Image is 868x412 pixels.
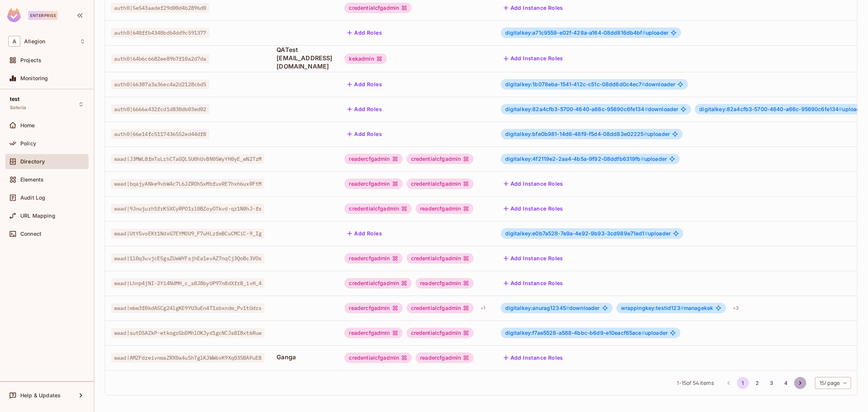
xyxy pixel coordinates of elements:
[7,8,21,22] img: SReyMgAAAABJRU5ErkJggg==
[344,278,412,288] div: credentialcfgadmin
[505,156,644,162] span: digitalkey:4f2119e2-2aa4-4b5a-9f92-08ddfb6319fb
[751,377,763,389] button: Go to page 2
[344,352,412,363] div: credentialcfgadmin
[721,377,807,389] nav: pagination navigation
[20,122,35,128] span: Home
[501,277,566,289] button: Add Instance Roles
[699,106,865,112] span: uploader
[839,106,842,112] span: #
[505,81,675,87] span: downloader
[344,227,385,240] button: Add Roles
[505,81,645,87] span: digitalkey:1b078eba-1541-412c-c51c-08dd6d0c4ec7
[406,303,474,313] div: credentialcfgadmin
[344,53,387,64] div: kekadmin
[111,54,209,64] span: auth0|64b6c6682ee89b7f10a2d7da
[111,278,264,288] span: waad|Lhnp4jNI-2Yi4NdMH_c_s8J8byUP97n8dXfr8_ivH_4
[111,3,209,13] span: auth0|5e543aadef29d00d4b2896d0
[730,302,742,314] div: + 3
[699,106,842,112] span: digitalkey:82a4cfb3-5700-4640-a66c-95690c6fe134
[621,305,684,311] span: wrappingkey:testid123
[416,352,474,363] div: readercfgadmin
[10,105,26,111] span: Soteria
[505,106,648,112] span: digitalkey:82a4cfb3-5700-4640-a66c-95690c6fe134
[20,140,36,146] span: Policy
[111,353,264,363] span: waad|AMZFdzeivnmaZRX0a4uShTglKJWW6xK9Xq035BAPuE8
[501,252,566,264] button: Add Instance Roles
[344,303,402,313] div: readercfgadmin
[645,106,648,112] span: #
[416,203,474,214] div: readercfgadmin
[111,154,264,164] span: waad|J3MWL8fmTsLrhCTaGQL5U0hUvBN05WyYH0yE_wN2TzM
[505,230,671,237] span: uploader
[505,305,600,311] span: downloader
[815,377,851,389] div: 15 / page
[20,213,55,219] span: URL Mapping
[566,305,569,311] span: #
[111,229,264,238] span: waad|UtYSvoEKt1NdxG7EYMOU9_F7uHLzfmBCuCMCiC-9_Ig
[344,27,385,39] button: Add Roles
[406,253,474,264] div: credentialcfgadmin
[111,129,209,139] span: auth0|66e14fc5117436552ed44df8
[505,29,646,36] span: digitalkey:a71c9559-e02f-428a-a164-08dd816db4bf
[641,156,644,162] span: #
[780,377,792,389] button: Go to page 4
[20,231,41,237] span: Connect
[501,178,566,190] button: Add Instance Roles
[20,177,44,183] span: Elements
[642,81,645,87] span: #
[20,57,41,63] span: Projects
[277,353,332,361] span: Ganga
[344,203,412,214] div: credentialcfgadmin
[344,253,402,264] div: readercfgadmin
[501,352,566,364] button: Add Instance Roles
[111,104,209,114] span: auth0|6666a432fcd1d830db03ed02
[677,379,714,387] span: 1 - 15 of 54 items
[344,103,385,115] button: Add Roles
[505,305,569,311] span: digitalkey:anurag12345
[344,128,385,140] button: Add Roles
[406,328,474,338] div: credentialcfgadmin
[20,159,45,165] span: Directory
[645,230,648,237] span: #
[344,179,402,189] div: readercfgadmin
[501,53,566,65] button: Add Instance Roles
[505,330,645,336] span: digitalkey:f7ae5528-a588-4bbc-b6d9-e10eacf65ace
[505,30,668,36] span: uploader
[8,36,20,47] span: A
[477,302,488,314] div: + 1
[505,156,667,162] span: uploader
[24,38,45,44] span: Workspace: Allegion
[111,179,264,189] span: waad|bqajyANke9vbW4c7L6JZROhSxMbfuxRE7hxh6uxRFtM
[406,154,474,164] div: credentialcfgadmin
[20,392,61,398] span: Help & Updates
[642,29,646,36] span: #
[505,106,679,112] span: downloader
[344,78,385,90] button: Add Roles
[28,11,58,20] div: Enterprise
[737,377,749,389] button: page 1
[10,96,20,102] span: test
[344,154,402,164] div: readercfgadmin
[344,3,412,13] div: credentialcfgadmin
[111,253,264,263] span: waad|1l0q3uvjcE5gsZUeWYFsjhEa1evAZ7nqCj3QoBc3VOs
[505,131,670,137] span: uploader
[111,328,264,338] span: waad|sutD5AZkP-etkogrGbDMhlOKJyd1gcNCJs8I8xt6Ruw
[644,131,647,137] span: #
[505,230,648,237] span: digitalkey:e0b7a528-7e9a-4e92-9b93-3cd989e71ed1
[20,195,45,201] span: Audit Log
[277,46,332,70] span: QATest [EMAIL_ADDRESS][DOMAIN_NAME]
[505,131,647,137] span: digitalkey:bfe0b981-14d6-48f9-f5d4-08dd83e02225
[766,377,778,389] button: Go to page 3
[111,28,209,38] span: auth0|640ffb4340bdb4dd9c591377
[794,377,806,389] button: Go to next page
[621,305,714,311] span: managekek
[501,2,566,14] button: Add Instance Roles
[344,328,402,338] div: readercfgadmin
[680,305,684,311] span: #
[111,303,264,313] span: waad|m6w3f0kdASCg24lgKE9YU3uEn4T1sbxndm_Pv1tUdrs
[20,75,48,81] span: Monitoring
[416,278,474,288] div: readercfgadmin
[642,330,645,336] span: #
[505,330,668,336] span: uploader
[111,204,264,214] span: waad|9JnujurhSfrK5XCyRPO1rl0BZoyOTkvd-qz1N0hJ-fs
